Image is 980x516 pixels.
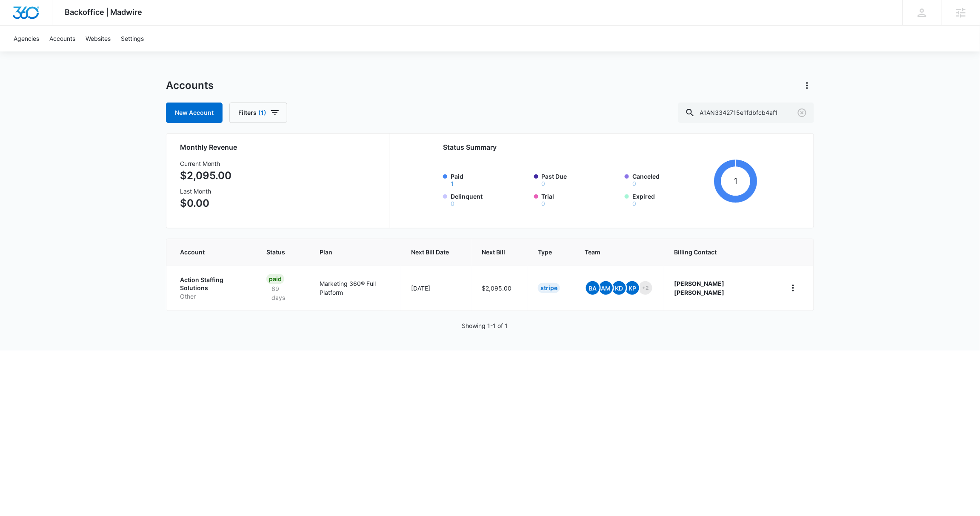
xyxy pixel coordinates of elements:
p: $0.00 [180,196,231,211]
button: home [786,281,800,295]
span: KP [626,281,639,295]
h2: Monthly Revenue [180,142,380,152]
p: Other [180,292,246,301]
a: Accounts [44,26,80,51]
td: $2,095.00 [471,265,528,311]
span: AM [599,281,613,295]
label: Past Due [542,172,620,187]
a: New Account [166,103,223,123]
span: +2 [639,281,652,295]
span: Type [538,248,552,257]
td: [DATE] [401,265,471,311]
button: Paid [451,181,454,187]
input: Search [678,103,814,123]
label: Paid [451,172,529,187]
h2: Status Summary [443,142,757,152]
button: Clear [795,106,809,120]
span: Plan [320,248,391,257]
p: Marketing 360® Full Platform [320,279,391,297]
span: (1) [258,110,266,116]
span: Next Bill Date [411,248,449,257]
span: KD [612,281,626,295]
a: Agencies [9,26,44,51]
a: Settings [116,26,149,51]
h3: Current Month [180,159,231,168]
h1: Accounts [166,79,214,92]
p: Action Staffing Solutions [180,276,246,292]
label: Expired [632,192,711,207]
a: Action Staffing SolutionsOther [180,276,246,301]
span: Team [585,248,641,257]
p: Showing 1-1 of 1 [462,321,508,330]
span: Billing Contact [674,248,766,257]
span: Backoffice | Madwire [65,8,143,17]
h3: Last Month [180,187,231,196]
span: Status [266,248,287,257]
button: Filters(1) [229,103,287,123]
label: Trial [542,192,620,207]
span: Next Bill [482,248,505,257]
div: Paid [266,274,284,284]
div: Stripe [538,283,560,293]
span: BA [586,281,600,295]
p: $2,095.00 [180,168,231,183]
label: Canceled [632,172,711,187]
button: Actions [800,79,814,92]
p: 89 days [266,284,299,302]
a: Websites [80,26,116,51]
strong: [PERSON_NAME] [PERSON_NAME] [674,280,724,296]
label: Delinquent [451,192,529,207]
tspan: 1 [734,176,737,186]
span: Account [180,248,234,257]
